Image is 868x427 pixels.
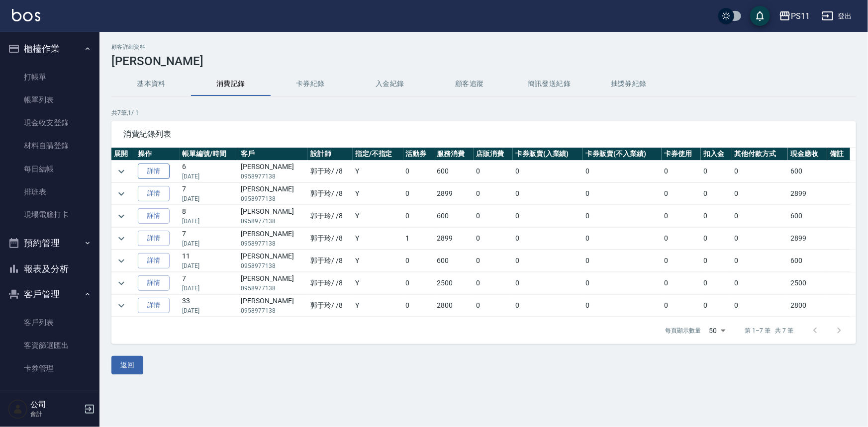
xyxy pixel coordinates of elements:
th: 卡券使用 [662,148,701,161]
th: 卡券販賣(入業績) [513,148,583,161]
td: 33 [180,295,239,317]
th: 其他付款方式 [732,148,788,161]
td: Y [353,183,403,205]
td: 2800 [434,295,474,317]
td: 600 [434,250,474,272]
td: 郭于玲 / /8 [308,228,353,250]
td: 2500 [788,272,827,294]
button: 返回 [111,356,143,374]
button: expand row [114,186,129,201]
p: 會計 [30,410,81,419]
td: 7 [180,272,239,294]
a: 客戶列表 [4,311,96,334]
p: 0958977138 [241,217,305,226]
td: 0 [403,272,434,294]
button: expand row [114,164,129,179]
td: 0 [403,205,434,227]
th: 扣入金 [701,148,732,161]
button: 消費記錄 [191,72,271,96]
button: expand row [114,209,129,224]
td: 0 [583,205,662,227]
button: 客戶管理 [4,281,96,307]
td: 2899 [434,228,474,250]
td: 600 [788,250,827,272]
td: 0 [513,183,583,205]
button: 顧客追蹤 [430,72,509,96]
th: 設計師 [308,148,353,161]
th: 卡券販賣(不入業績) [583,148,662,161]
td: 0 [474,272,513,294]
td: 600 [788,205,827,227]
td: 0 [732,161,788,182]
td: 0 [732,228,788,250]
td: 0 [513,272,583,294]
button: 登出 [818,7,856,25]
button: expand row [114,231,129,246]
td: [PERSON_NAME] [238,183,308,205]
td: 0 [701,295,732,317]
a: 詳情 [138,253,170,268]
button: 報表及分析 [4,256,96,282]
td: 0 [583,295,662,317]
td: 7 [180,228,239,250]
td: 0 [513,228,583,250]
button: expand row [114,298,129,313]
button: 卡券紀錄 [271,72,350,96]
a: 詳情 [138,164,170,179]
td: 0 [701,161,732,182]
th: 指定/不指定 [353,148,403,161]
p: 0958977138 [241,306,305,315]
button: 簡訊發送紀錄 [509,72,589,96]
th: 帳單編號/時間 [180,148,239,161]
p: [DATE] [182,306,236,315]
td: 0 [513,295,583,317]
a: 打帳單 [4,66,96,88]
td: 2899 [434,183,474,205]
a: 詳情 [138,186,170,201]
td: 0 [701,250,732,272]
a: 卡券管理 [4,357,96,380]
td: 0 [474,161,513,182]
button: expand row [114,276,129,291]
p: [DATE] [182,284,236,293]
td: 郭于玲 / /8 [308,250,353,272]
p: 0958977138 [241,194,305,203]
td: 0 [474,205,513,227]
p: 第 1–7 筆 共 7 筆 [745,326,793,335]
td: 0 [583,250,662,272]
p: 0958977138 [241,239,305,248]
p: [DATE] [182,194,236,203]
td: 0 [662,272,701,294]
td: Y [353,228,403,250]
td: 7 [180,183,239,205]
td: [PERSON_NAME] [238,295,308,317]
button: 行銷工具 [4,384,96,410]
th: 備註 [827,148,850,161]
a: 詳情 [138,275,170,291]
h3: [PERSON_NAME] [111,54,856,68]
td: 2899 [788,228,827,250]
p: 0958977138 [241,284,305,293]
td: 0 [583,228,662,250]
td: 0 [701,183,732,205]
p: 每頁顯示數量 [666,326,701,335]
button: expand row [114,254,129,268]
td: 600 [788,161,827,182]
td: 0 [474,183,513,205]
td: 0 [732,183,788,205]
a: 客資篩選匯出 [4,334,96,357]
th: 活動券 [403,148,434,161]
td: 0 [513,161,583,182]
td: [PERSON_NAME] [238,161,308,182]
th: 現金應收 [788,148,827,161]
td: 0 [474,228,513,250]
td: 2899 [788,183,827,205]
a: 排班表 [4,180,96,203]
td: 0 [583,183,662,205]
td: Y [353,161,403,182]
th: 操作 [135,148,180,161]
td: 郭于玲 / /8 [308,272,353,294]
td: 郭于玲 / /8 [308,161,353,182]
td: 2500 [434,272,474,294]
td: 0 [403,250,434,272]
